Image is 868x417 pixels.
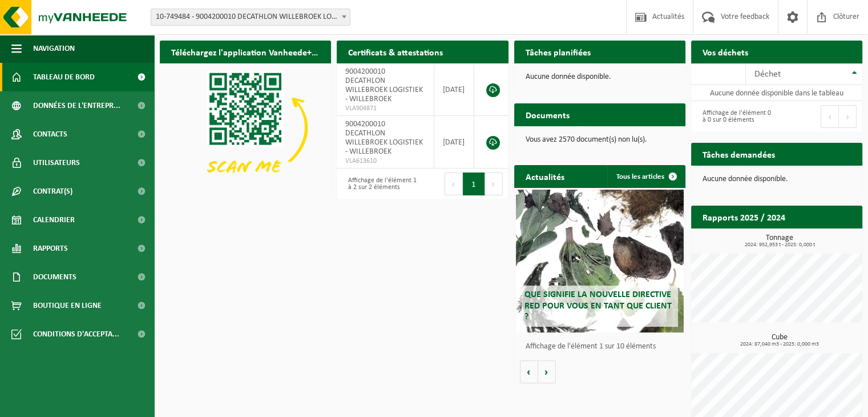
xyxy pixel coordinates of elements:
a: Tous les articles [607,165,684,188]
span: 2024: 87,040 m3 - 2025: 0,000 m3 [697,342,862,347]
span: Boutique en ligne [33,291,102,320]
h2: Documents [514,103,581,126]
h2: Téléchargez l'application Vanheede+ maintenant! [160,41,331,63]
button: Previous [445,173,463,195]
td: [DATE] [434,63,475,116]
div: Affichage de l'élément 1 à 2 sur 2 éléments [342,171,417,197]
button: Next [485,173,503,195]
p: Aucune donnée disponible. [703,175,851,183]
div: Affichage de l'élément 0 à 0 sur 0 éléments [697,104,771,129]
span: 10-749484 - 9004200010 DECATHLON WILLEBROEK LOGISTIEK - WILLEBROEK [151,9,350,25]
p: Vous avez 2570 document(s) non lu(s). [526,136,674,144]
button: Next [839,105,857,128]
span: Tableau de bord [33,63,95,91]
span: Documents [33,263,76,291]
span: 10-749484 - 9004200010 DECATHLON WILLEBROEK LOGISTIEK - WILLEBROEK [151,9,350,26]
span: Contrat(s) [33,177,72,206]
p: Aucune donnée disponible. [526,73,674,81]
a: Que signifie la nouvelle directive RED pour vous en tant que client ? [516,190,684,332]
span: Contacts [33,120,67,149]
span: Conditions d'accepta... [33,320,119,348]
button: Volgende [538,360,556,383]
button: 1 [463,173,485,195]
span: VLA904871 [345,104,425,113]
h2: Actualités [514,165,576,187]
span: 2024: 952,953 t - 2025: 0,000 t [697,242,862,248]
h2: Tâches demandées [691,143,786,165]
button: Vorige [520,360,538,383]
p: Affichage de l'élément 1 sur 10 éléments [526,343,680,351]
span: Utilisateurs [33,149,80,177]
td: Aucune donnée disponible dans le tableau [691,85,862,101]
h2: Vos déchets [691,41,760,63]
span: Que signifie la nouvelle directive RED pour vous en tant que client ? [524,290,672,321]
span: VLA613610 [345,157,425,166]
span: Calendrier [33,206,75,234]
span: Rapports [33,234,68,263]
span: Données de l'entrepr... [33,91,120,120]
span: 9004200010 DECATHLON WILLEBROEK LOGISTIEK - WILLEBROEK [345,67,423,103]
span: 9004200010 DECATHLON WILLEBROEK LOGISTIEK - WILLEBROEK [345,120,423,156]
h2: Rapports 2025 / 2024 [691,206,797,228]
td: [DATE] [434,116,475,169]
a: Consulter les rapports [763,228,861,251]
h3: Tonnage [697,234,862,248]
h2: Certificats & attestations [337,41,454,63]
h2: Tâches planifiées [514,41,602,63]
span: Déchet [754,70,781,79]
img: Download de VHEPlus App [160,63,331,192]
span: Navigation [33,34,75,63]
button: Previous [821,105,839,128]
h3: Cube [697,334,862,347]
